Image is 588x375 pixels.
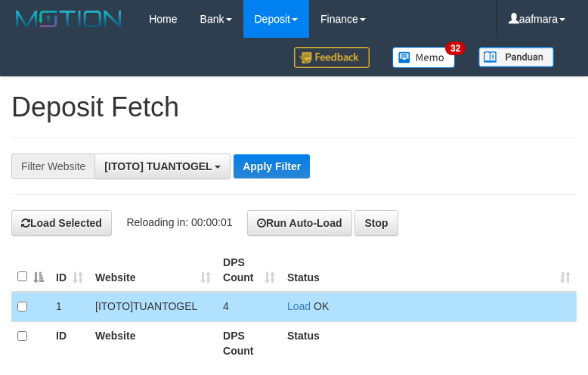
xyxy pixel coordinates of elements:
th: DPS Count [217,321,281,364]
th: DPS Count: activate to sort column ascending [217,249,281,292]
span: 4 [223,300,229,312]
span: [ITOTO] TUANTOGEL [104,160,212,172]
h1: Deposit Fetch [11,92,577,122]
img: MOTION_logo.png [11,8,126,30]
div: Filter Website [11,153,94,179]
button: Apply Filter [234,154,310,178]
span: Reloading in: 00:00:01 [126,216,232,228]
a: Load [287,300,311,312]
th: ID [50,321,89,364]
img: Button%20Memo.svg [392,47,456,68]
th: Website [89,321,217,364]
button: Stop [354,210,398,236]
button: Run Auto-Load [247,210,352,236]
span: 32 [445,42,466,55]
span: OK [314,300,329,312]
td: [ITOTO] TUANTOGEL [89,292,217,322]
th: ID: activate to sort column ascending [50,249,89,292]
button: [ITOTO] TUANTOGEL [94,153,231,179]
th: Status [281,321,577,364]
img: panduan.png [478,47,554,67]
button: Load Selected [11,210,112,236]
td: 1 [50,292,89,322]
th: Status: activate to sort column ascending [281,249,577,292]
img: Feedback.jpg [294,47,370,68]
a: 32 [381,38,467,76]
th: Website: activate to sort column ascending [89,249,217,292]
